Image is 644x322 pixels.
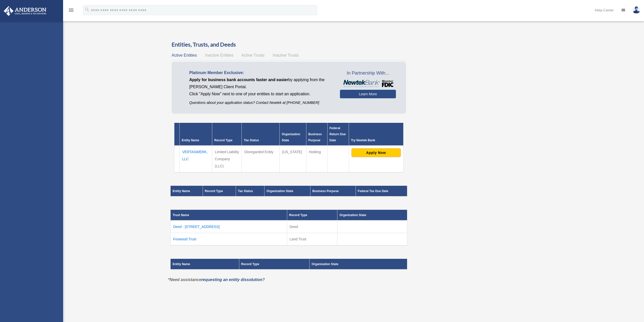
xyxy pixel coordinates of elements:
[280,146,306,172] td: [US_STATE]
[68,7,74,13] i: menu
[241,53,265,57] span: Active Trusts
[310,186,356,196] th: Business Purpose
[172,53,197,57] span: Active Entities
[309,259,407,269] th: Organization State
[633,6,640,14] img: User Pic
[171,259,239,269] th: Entity Name
[180,123,212,146] th: Entity Name
[212,146,242,172] td: Limited Liability Company (LLC)
[180,146,212,172] td: VERTASWERK, LLC
[242,123,280,146] th: Tax Status
[189,76,332,90] p: by applying from the [PERSON_NAME] Client Portal.
[264,186,310,196] th: Organization State
[342,80,393,87] img: NewtekBankLogoSM.png
[273,53,299,57] span: Inactive Trusts
[280,123,306,146] th: Organization State
[212,123,242,146] th: Record Type
[287,233,337,245] td: Land Trust
[171,210,287,220] th: Trust Name
[189,69,332,76] p: Platinum Member Exclusive:
[352,148,401,157] button: Apply Now
[205,53,233,57] span: Inactive Entities
[236,186,264,196] th: Tax Status
[337,210,407,220] th: Organization State
[171,233,287,245] td: Foxwood Trust
[172,41,406,49] h3: Entities, Trusts, and Deeds
[203,186,236,196] th: Record Type
[351,137,401,143] div: Try Newtek Bank
[2,6,48,16] img: Anderson Advisors Platinum Portal
[171,186,203,196] th: Entity Name
[239,259,309,269] th: Record Type
[189,100,332,106] p: Questions about your application status? Contact Newtek at [PHONE_NUMBER]
[340,69,396,77] span: In Partnership With...
[189,78,288,82] span: Apply for business bank accounts faster and easier
[306,123,327,146] th: Business Purpose
[242,146,280,172] td: Disregarded Entity
[306,146,327,172] td: Holding
[84,7,90,12] i: search
[189,90,332,98] p: Click "Apply Now" next to one of your entities to start an application.
[356,186,407,196] th: Federal Tax Due Date
[168,278,265,282] em: *Need assistance ?
[171,220,287,233] td: Deed - [STREET_ADDRESS]
[287,220,337,233] td: Deed
[340,90,396,98] a: Learn More
[68,9,74,13] a: menu
[201,278,262,282] a: requesting an entity dissolution
[287,210,337,220] th: Record Type
[327,123,349,146] th: Federal Return Due Date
